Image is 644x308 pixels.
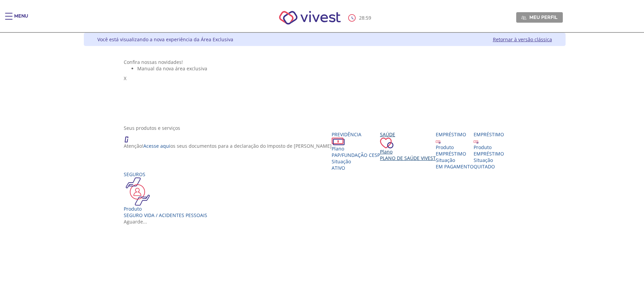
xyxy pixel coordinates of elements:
[332,138,345,145] img: ico_dinheiro.png
[124,177,152,206] img: ico_seguros.png
[380,131,436,161] a: Saúde PlanoPlano de Saúde VIVEST
[124,59,525,118] section: <span lang="pt-BR" dir="ltr">Visualizador do Conteúdo da Web</span> 1
[124,125,525,131] div: Seus produtos e serviços
[97,36,233,43] div: Você está visualizando a nova experiência da Área Exclusiva
[529,14,557,20] span: Meu perfil
[332,158,380,165] div: Situação
[332,131,380,138] div: Previdência
[474,163,495,170] span: QUITADO
[124,206,207,212] div: Produto
[436,144,474,150] div: Produto
[143,143,170,149] a: Acesse aqui
[474,150,504,157] div: EMPRÉSTIMO
[124,125,525,225] section: <span lang="en" dir="ltr">ProdutosCard</span>
[137,65,207,72] span: Manual da nova área exclusiva
[436,131,474,138] div: Empréstimo
[124,75,126,81] span: X
[332,165,345,171] span: Ativo
[474,131,504,138] div: Empréstimo
[332,145,380,152] div: Plano
[474,157,504,163] div: Situação
[124,131,135,143] img: ico_atencao.png
[493,36,552,43] a: Retornar à versão clássica
[474,144,504,150] div: Produto
[436,157,474,163] div: Situação
[332,152,380,158] span: PAP/Fundação CESP
[271,3,348,32] img: Vivest
[380,138,393,148] img: ico_coracao.png
[14,13,28,26] div: Menu
[124,143,332,149] p: Atenção! os seus documentos para a declaração do Imposto de [PERSON_NAME]
[332,131,380,171] a: Previdência PlanoPAP/Fundação CESP SituaçãoAtivo
[124,171,207,218] a: Seguros Produto Seguro Vida / Acidentes Pessoais
[124,59,525,65] div: Confira nossas novidades!
[436,150,474,157] div: EMPRÉSTIMO
[124,212,207,218] div: Seguro Vida / Acidentes Pessoais
[516,12,563,22] a: Meu perfil
[380,155,436,161] span: Plano de Saúde VIVEST
[366,15,371,21] span: 59
[124,218,525,225] div: Aguarde...
[436,139,441,144] img: ico_emprestimo.svg
[380,148,436,155] div: Plano
[348,14,373,22] div: :
[474,131,504,170] a: Empréstimo Produto EMPRÉSTIMO Situação QUITADO
[124,171,207,177] div: Seguros
[359,15,364,21] span: 28
[521,15,526,20] img: Meu perfil
[380,131,436,138] div: Saúde
[436,163,474,170] span: EM PAGAMENTO
[474,139,479,144] img: ico_emprestimo.svg
[436,131,474,170] a: Empréstimo Produto EMPRÉSTIMO Situação EM PAGAMENTO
